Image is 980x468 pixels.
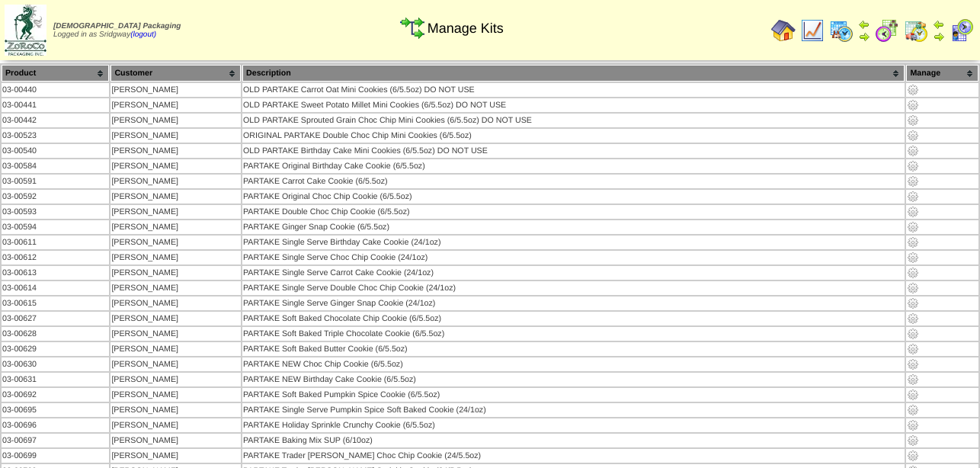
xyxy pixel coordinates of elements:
img: Manage Kit [907,236,919,248]
td: 03-00592 [2,190,109,204]
td: [PERSON_NAME] [110,129,241,143]
img: Manage Kit [907,404,919,416]
th: Product [2,65,109,82]
td: 03-00593 [2,205,109,219]
td: 03-00695 [2,403,109,417]
img: Manage Kit [907,130,919,142]
td: PARTAKE Carrot Cake Cookie (6/5.5oz) [242,175,905,188]
td: PARTAKE Single Serve Double Choc Chip Cookie (24/1oz) [242,281,905,295]
td: PARTAKE Original Birthday Cake Cookie (6/5.5oz) [242,159,905,173]
td: 03-00441 [2,98,109,112]
td: 03-00699 [2,449,109,463]
td: 03-00611 [2,236,109,249]
td: PARTAKE Soft Baked Chocolate Chip Cookie (6/5.5oz) [242,312,905,325]
th: Customer [110,65,241,82]
td: 03-00540 [2,144,109,158]
span: [DEMOGRAPHIC_DATA] Packaging [53,22,181,30]
img: Manage Kit [907,267,919,279]
img: arrowright.gif [858,30,870,43]
td: [PERSON_NAME] [110,327,241,341]
td: 03-00440 [2,83,109,97]
img: home.gif [771,18,796,43]
td: PARTAKE Holiday Sprinkle Crunchy Cookie (6/5.5oz) [242,418,905,432]
td: 03-00614 [2,281,109,295]
img: Manage Kit [907,160,919,172]
td: [PERSON_NAME] [110,418,241,432]
img: Manage Kit [907,252,919,264]
td: [PERSON_NAME] [110,373,241,386]
td: [PERSON_NAME] [110,357,241,371]
td: [PERSON_NAME] [110,312,241,325]
img: Manage Kit [907,343,919,355]
img: Manage Kit [907,175,919,188]
td: OLD PARTAKE Sweet Potato Millet Mini Cookies (6/5.5oz) DO NOT USE [242,98,905,112]
img: zoroco-logo-small.webp [5,5,46,56]
td: 03-00613 [2,266,109,280]
img: Manage Kit [907,84,919,96]
img: Manage Kit [907,206,919,218]
a: (logout) [130,30,156,39]
img: Manage Kit [907,313,919,325]
td: PARTAKE Double Choc Chip Cookie (6/5.5oz) [242,205,905,219]
td: 03-00594 [2,220,109,234]
td: [PERSON_NAME] [110,434,241,447]
td: [PERSON_NAME] [110,251,241,264]
img: Manage Kit [907,328,919,340]
td: [PERSON_NAME] [110,205,241,219]
td: PARTAKE NEW Choc Chip Cookie (6/5.5oz) [242,357,905,371]
td: PARTAKE Single Serve Ginger Snap Cookie (24/1oz) [242,297,905,310]
img: Manage Kit [907,373,919,386]
td: [PERSON_NAME] [110,281,241,295]
td: PARTAKE Ginger Snap Cookie (6/5.5oz) [242,220,905,234]
td: [PERSON_NAME] [110,388,241,402]
td: PARTAKE Single Serve Birthday Cake Cookie (24/1oz) [242,236,905,249]
td: PARTAKE NEW Birthday Cake Cookie (6/5.5oz) [242,373,905,386]
th: Description [242,65,905,82]
img: Manage Kit [907,221,919,233]
span: Manage Kits [428,21,504,37]
img: calendarblend.gif [875,18,899,43]
td: 03-00629 [2,342,109,356]
td: PARTAKE Single Serve Choc Chip Cookie (24/1oz) [242,251,905,264]
td: 03-00630 [2,357,109,371]
td: [PERSON_NAME] [110,114,241,127]
img: Manage Kit [907,389,919,401]
img: calendarprod.gif [829,18,853,43]
td: 03-00591 [2,175,109,188]
td: PARTAKE Original Choc Chip Cookie (6/5.5oz) [242,190,905,204]
img: Manage Kit [907,450,919,462]
td: PARTAKE Soft Baked Butter Cookie (6/5.5oz) [242,342,905,356]
td: 03-00612 [2,251,109,264]
img: Manage Kit [907,145,919,157]
img: arrowleft.gif [858,18,870,30]
td: 03-00523 [2,129,109,143]
td: 03-00584 [2,159,109,173]
td: [PERSON_NAME] [110,266,241,280]
th: Manage [906,65,978,82]
td: [PERSON_NAME] [110,449,241,463]
td: [PERSON_NAME] [110,220,241,234]
td: 03-00628 [2,327,109,341]
td: OLD PARTAKE Carrot Oat Mini Cookies (6/5.5oz) DO NOT USE [242,83,905,97]
span: Logged in as Sridgway [53,22,181,39]
td: PARTAKE Single Serve Carrot Cake Cookie (24/1oz) [242,266,905,280]
img: Manage Kit [907,297,919,309]
td: 03-00615 [2,297,109,310]
img: calendarcustomer.gif [950,18,974,43]
img: Manage Kit [907,434,919,447]
td: 03-00696 [2,418,109,432]
td: [PERSON_NAME] [110,190,241,204]
td: 03-00627 [2,312,109,325]
td: OLD PARTAKE Birthday Cake Mini Cookies (6/5.5oz) DO NOT USE [242,144,905,158]
img: Manage Kit [907,191,919,203]
td: 03-00697 [2,434,109,447]
img: workflow.gif [400,16,424,40]
img: line_graph.gif [800,18,825,43]
td: [PERSON_NAME] [110,297,241,310]
td: 03-00692 [2,388,109,402]
td: PARTAKE Trader [PERSON_NAME] Choc Chip Cookie (24/5.5oz) [242,449,905,463]
td: 03-00442 [2,114,109,127]
td: 03-00631 [2,373,109,386]
td: OLD PARTAKE Sprouted Grain Choc Chip Mini Cookies (6/5.5oz) DO NOT USE [242,114,905,127]
img: Manage Kit [907,419,919,431]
